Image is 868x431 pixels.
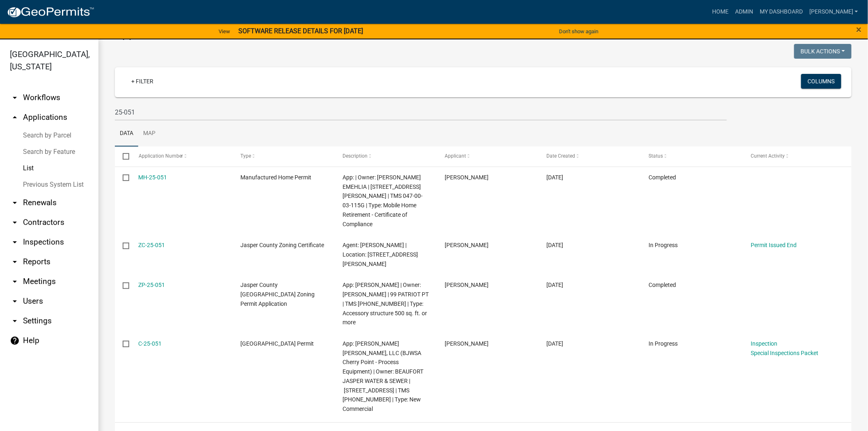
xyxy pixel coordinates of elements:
a: Admin [732,4,756,20]
a: Data [115,121,138,147]
input: Search for applications [115,104,727,121]
span: Applicant [445,153,466,159]
span: Type [240,153,251,159]
datatable-header-cell: Select [115,147,130,166]
i: arrow_drop_down [10,93,20,103]
span: Status [649,153,663,159]
span: 05/09/2025 [547,174,564,181]
span: Description [343,153,368,159]
a: [PERSON_NAME] [806,4,861,20]
span: Current Activity [751,153,785,159]
span: Completed [649,282,676,288]
datatable-header-cell: Type [233,147,335,166]
strong: SOFTWARE RELEASE DETAILS FOR [DATE] [238,27,363,35]
span: × [857,24,862,35]
span: Jasper County Zoning Certificate [240,242,324,248]
datatable-header-cell: Applicant [437,147,539,166]
datatable-header-cell: Application Number [130,147,233,166]
span: Agent: Mary C Ferrell | Location: 380 COTTON HILL RD [343,242,418,267]
i: arrow_drop_down [10,277,20,287]
button: Close [857,25,862,34]
span: 02/28/2025 [547,282,564,288]
span: 11/13/2024 [547,340,564,347]
datatable-header-cell: Description [335,147,437,166]
i: arrow_drop_up [10,112,20,122]
i: arrow_drop_down [10,257,20,267]
i: arrow_drop_down [10,218,20,227]
a: View [215,25,233,38]
span: App: FOSCARDO MADISON RUTH | Owner: FOSCARDO MADISON RUTH | 99 PATRIOT PT | TMS 024-00-05-021 | T... [343,282,429,326]
span: Completed [649,174,676,181]
a: + Filter [125,74,160,89]
a: ZC-25-051 [139,242,165,248]
span: 03/05/2025 [547,242,564,248]
i: arrow_drop_down [10,296,20,306]
a: My Dashboard [756,4,806,20]
i: arrow_drop_down [10,198,20,208]
span: In Progress [649,242,678,248]
span: App: | Owner: JIMENEZ-HERNANDEZ EMEHLIA | 319 MALPHRUS RD | TMS 047-00-03-115G | Type: Mobile Hom... [343,174,423,227]
datatable-header-cell: Current Activity [743,147,845,166]
a: Home [709,4,732,20]
button: Columns [801,74,841,89]
datatable-header-cell: Status [641,147,743,166]
i: arrow_drop_down [10,237,20,247]
a: Permit Issued End [751,242,797,248]
span: Jasper County SC Zoning Permit Application [240,282,315,307]
a: ZP-25-051 [139,282,165,288]
span: Application Number [139,153,183,159]
a: Inspection [751,340,777,347]
i: help [10,336,20,346]
span: Madison Ruth Rosenlieb [445,282,489,288]
span: In Progress [649,340,678,347]
button: Don't show again [556,25,602,38]
button: Bulk Actions [794,44,852,59]
span: MARY C FERRELL [445,242,489,248]
span: App: Reeves Young, LLC (BJWSA Cherry Point - Process Equipment) | Owner: BEAUFORT JASPER WATER & ... [343,340,423,412]
a: Map [138,121,160,147]
a: MH-25-051 [139,174,167,181]
span: Manufactured Home Permit [240,174,311,181]
span: Seth Wofford [445,340,489,347]
a: Special Inspections Packet [751,350,818,356]
i: arrow_drop_down [10,316,20,326]
datatable-header-cell: Date Created [539,147,641,166]
span: Date Created [547,153,576,159]
span: Emehlia Lopez [445,174,489,181]
span: Jasper County Building Permit [240,340,314,347]
a: C-25-051 [139,340,162,347]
